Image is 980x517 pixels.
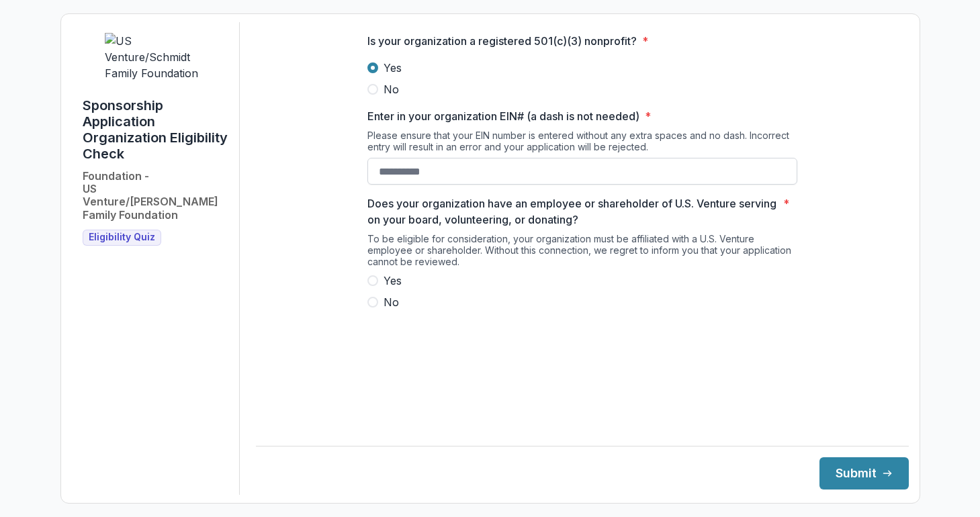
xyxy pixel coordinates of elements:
[384,294,399,310] span: No
[83,97,228,162] h1: Sponsorship Application Organization Eligibility Check
[384,273,402,289] span: Yes
[83,170,228,222] h2: Foundation - US Venture/[PERSON_NAME] Family Foundation
[367,195,778,228] p: Does your organization have an employee or shareholder of U.S. Venture serving on your board, vol...
[105,33,206,81] img: US Venture/Schmidt Family Foundation
[367,33,637,49] p: Is your organization a registered 501(c)(3) nonprofit?
[89,232,155,243] span: Eligibility Quiz
[367,108,639,124] p: Enter in your organization EIN# (a dash is not needed)
[367,130,797,158] div: Please ensure that your EIN number is entered without any extra spaces and no dash. Incorrect ent...
[384,60,402,76] span: Yes
[367,233,797,273] div: To be eligible for consideration, your organization must be affiliated with a U.S. Venture employ...
[819,457,909,489] button: Submit
[384,81,399,97] span: No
